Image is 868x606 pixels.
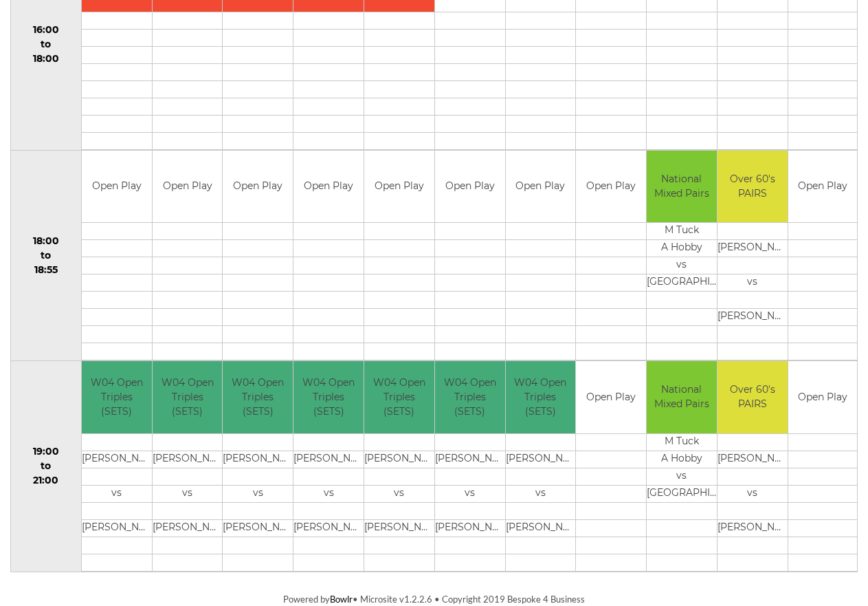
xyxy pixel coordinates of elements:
[647,274,717,292] td: [GEOGRAPHIC_DATA]
[435,151,505,223] td: Open Play
[293,361,364,433] td: W04 Open Triples (SETS)
[506,151,576,223] td: Open Play
[647,361,717,433] td: National Mixed Pairs
[330,594,353,605] a: Bowlr
[82,361,152,433] td: W04 Open Triples (SETS)
[647,468,717,485] td: vs
[11,150,82,361] td: 18:00 to 18:55
[647,433,717,451] td: M Tuck
[364,485,434,502] td: vs
[364,361,434,433] td: W04 Open Triples (SETS)
[717,485,788,502] td: vs
[293,451,364,468] td: [PERSON_NAME]
[82,451,152,468] td: [PERSON_NAME]
[435,485,505,502] td: vs
[153,451,223,468] td: [PERSON_NAME]
[647,257,717,274] td: vs
[717,361,788,433] td: Over 60's PAIRS
[153,519,223,537] td: [PERSON_NAME]
[153,485,223,502] td: vs
[153,361,223,433] td: W04 Open Triples (SETS)
[576,151,646,223] td: Open Play
[223,519,293,537] td: [PERSON_NAME]
[717,451,788,468] td: [PERSON_NAME] & [PERSON_NAME]
[717,519,788,537] td: [PERSON_NAME] & [PERSON_NAME]
[717,240,788,257] td: [PERSON_NAME] & [PERSON_NAME]
[647,223,717,240] td: M Tuck
[788,151,857,223] td: Open Play
[82,519,152,537] td: [PERSON_NAME]
[647,485,717,502] td: [GEOGRAPHIC_DATA]
[506,485,576,502] td: vs
[435,361,505,433] td: W04 Open Triples (SETS)
[364,151,434,223] td: Open Play
[647,151,717,223] td: National Mixed Pairs
[82,485,152,502] td: vs
[435,451,505,468] td: [PERSON_NAME]
[11,361,82,572] td: 19:00 to 21:00
[364,519,434,537] td: [PERSON_NAME]
[717,151,788,223] td: Over 60's PAIRS
[82,151,152,223] td: Open Play
[576,361,646,433] td: Open Play
[647,451,717,468] td: A Hobby
[364,451,434,468] td: [PERSON_NAME]
[153,151,223,223] td: Open Play
[647,240,717,257] td: A Hobby
[788,361,857,433] td: Open Play
[506,451,576,468] td: [PERSON_NAME]
[293,519,364,537] td: [PERSON_NAME]
[506,519,576,537] td: [PERSON_NAME]
[435,519,505,537] td: [PERSON_NAME]
[223,361,293,433] td: W04 Open Triples (SETS)
[293,485,364,502] td: vs
[717,309,788,326] td: [PERSON_NAME] & [PERSON_NAME]
[223,151,293,223] td: Open Play
[506,361,576,433] td: W04 Open Triples (SETS)
[223,485,293,502] td: vs
[717,274,788,292] td: vs
[293,151,364,223] td: Open Play
[283,594,585,605] span: Powered by • Microsite v1.2.2.6 • Copyright 2019 Bespoke 4 Business
[223,451,293,468] td: [PERSON_NAME]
